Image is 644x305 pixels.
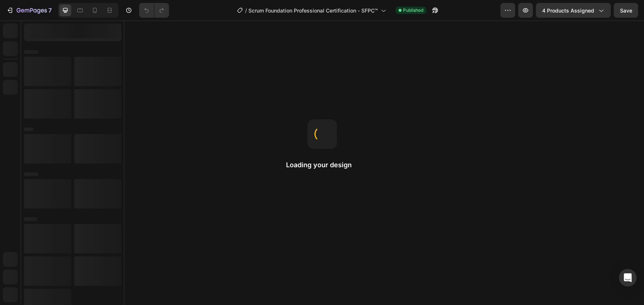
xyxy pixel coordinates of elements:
div: Open Intercom Messenger [619,269,637,287]
span: Save [620,7,632,14]
button: 7 [3,3,55,18]
p: 7 [48,6,52,15]
h2: Loading your design [286,161,358,169]
div: Undo/Redo [139,3,169,18]
span: Scrum Foundation Professional Certification - SFPC™ [248,7,378,14]
span: 4 products assigned [542,7,594,14]
span: / [245,7,247,14]
button: Save [614,3,638,18]
button: 4 products assigned [536,3,611,18]
span: Published [403,7,423,14]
